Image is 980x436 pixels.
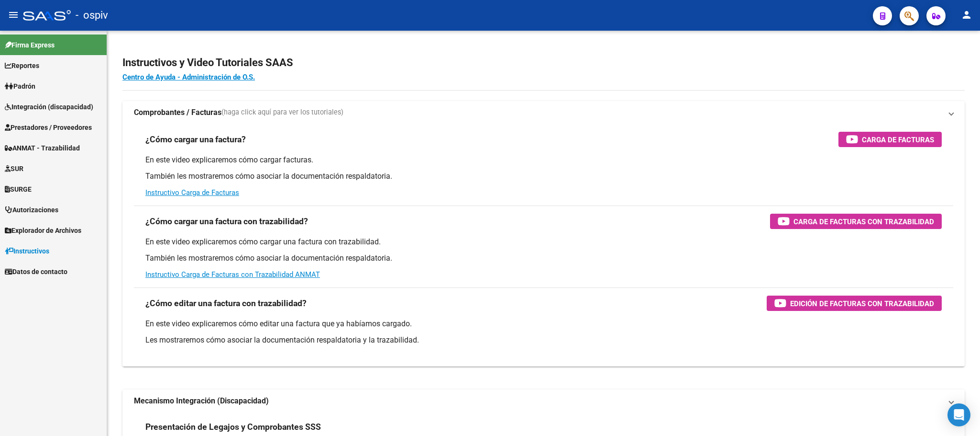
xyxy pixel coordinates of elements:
span: Datos de contacto [5,266,67,277]
div: Comprobantes / Facturas(haga click aquí para ver los tutoriales) [122,124,965,367]
span: Firma Express [5,40,55,50]
span: Prestadores / Proveedores [5,122,92,133]
h3: Presentación de Legajos y Comprobantes SSS [145,420,321,434]
a: Centro de Ayuda - Administración de O.S. [122,73,255,81]
span: Reportes [5,60,39,71]
a: Instructivo Carga de Facturas con Trazabilidad ANMAT [145,270,320,279]
div: Open Intercom Messenger [947,403,970,426]
mat-icon: menu [8,9,19,21]
h3: ¿Cómo cargar una factura? [145,133,246,146]
span: Explorador de Archivos [5,225,81,236]
h3: ¿Cómo editar una factura con trazabilidad? [145,297,307,310]
mat-expansion-panel-header: Comprobantes / Facturas(haga click aquí para ver los tutoriales) [122,101,965,124]
button: Carga de Facturas [838,132,942,147]
p: También les mostraremos cómo asociar la documentación respaldatoria. [145,253,942,264]
button: Carga de Facturas con Trazabilidad [770,214,942,229]
p: También les mostraremos cómo asociar la documentación respaldatoria. [145,171,942,182]
p: Les mostraremos cómo asociar la documentación respaldatoria y la trazabilidad. [145,335,942,345]
span: Autorizaciones [5,205,58,215]
span: Carga de Facturas [862,134,934,146]
a: Instructivo Carga de Facturas [145,188,239,197]
span: Edición de Facturas con Trazabilidad [790,298,934,310]
strong: Comprobantes / Facturas [134,107,221,118]
span: Instructivos [5,246,49,256]
p: En este video explicaremos cómo cargar facturas. [145,155,942,165]
mat-icon: person [961,9,972,21]
p: En este video explicaremos cómo cargar una factura con trazabilidad. [145,237,942,247]
button: Edición de Facturas con Trazabilidad [767,296,942,311]
span: Integración (discapacidad) [5,102,93,112]
span: Padrón [5,81,35,92]
span: SURGE [5,184,32,195]
strong: Mecanismo Integración (Discapacidad) [134,396,269,406]
span: (haga click aquí para ver los tutoriales) [221,107,343,118]
h3: ¿Cómo cargar una factura con trazabilidad? [145,215,308,228]
h2: Instructivos y Video Tutoriales SAAS [122,54,965,72]
span: Carga de Facturas con Trazabilidad [793,216,934,228]
span: ANMAT - Trazabilidad [5,143,80,153]
p: En este video explicaremos cómo editar una factura que ya habíamos cargado. [145,319,942,329]
span: - ospiv [76,5,108,26]
span: SUR [5,163,23,174]
mat-expansion-panel-header: Mecanismo Integración (Discapacidad) [122,390,965,413]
